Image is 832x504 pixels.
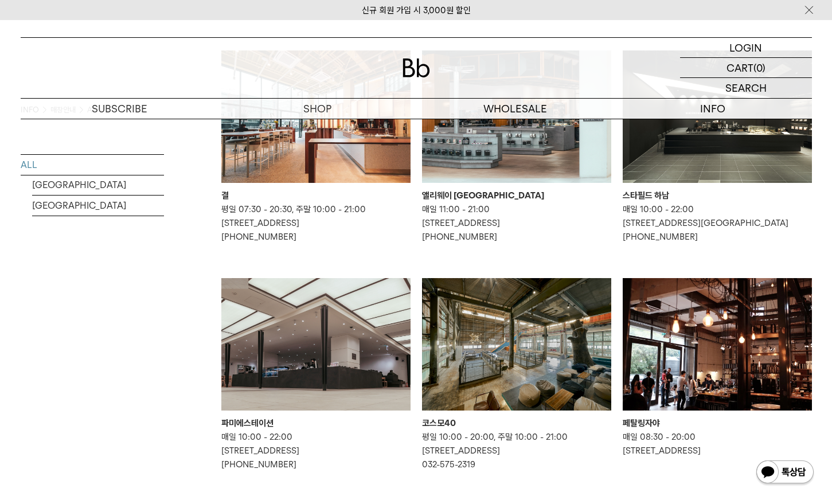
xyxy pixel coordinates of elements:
p: INFO [614,99,812,119]
img: 코스모40 [422,278,611,411]
img: 파미에스테이션 [221,278,411,411]
div: 스타필드 하남 [623,189,812,202]
p: WHOLESALE [416,99,614,119]
a: [GEOGRAPHIC_DATA] [32,175,164,195]
img: 카카오톡 채널 1:1 채팅 버튼 [755,459,815,487]
a: 페탈링자야 페탈링자야 매일 08:30 - 20:00[STREET_ADDRESS] [623,278,812,458]
p: CART [726,58,753,77]
div: 코스모40 [422,416,611,430]
p: LOGIN [729,38,762,57]
a: 결 결 평일 07:30 - 20:30, 주말 10:00 - 21:00[STREET_ADDRESS][PHONE_NUMBER] [221,50,411,244]
a: 코스모40 코스모40 평일 10:00 - 20:00, 주말 10:00 - 21:00[STREET_ADDRESS]032-575-2319 [422,278,611,471]
a: 앨리웨이 인천 앨리웨이 [GEOGRAPHIC_DATA] 매일 11:00 - 21:00[STREET_ADDRESS][PHONE_NUMBER] [422,50,611,244]
div: 앨리웨이 [GEOGRAPHIC_DATA] [422,189,611,202]
p: 매일 11:00 - 21:00 [STREET_ADDRESS] [PHONE_NUMBER] [422,202,611,244]
p: 매일 08:30 - 20:00 [STREET_ADDRESS] [623,430,812,458]
a: SHOP [218,99,416,119]
div: 페탈링자야 [623,416,812,430]
p: (0) [753,58,765,77]
p: 매일 10:00 - 22:00 [STREET_ADDRESS][GEOGRAPHIC_DATA] [PHONE_NUMBER] [623,202,812,244]
img: 페탈링자야 [623,278,812,411]
a: [GEOGRAPHIC_DATA] [32,196,164,216]
a: 스타필드 하남 스타필드 하남 매일 10:00 - 22:00[STREET_ADDRESS][GEOGRAPHIC_DATA][PHONE_NUMBER] [623,50,812,244]
a: SUBSCRIBE [21,99,218,119]
div: 파미에스테이션 [221,416,411,430]
p: 평일 10:00 - 20:00, 주말 10:00 - 21:00 [STREET_ADDRESS] 032-575-2319 [422,430,611,471]
a: 파미에스테이션 파미에스테이션 매일 10:00 - 22:00[STREET_ADDRESS][PHONE_NUMBER] [221,278,411,471]
p: 평일 07:30 - 20:30, 주말 10:00 - 21:00 [STREET_ADDRESS] [PHONE_NUMBER] [221,202,411,244]
p: SEARCH [725,78,767,98]
img: 로고 [403,58,430,77]
a: LOGIN [680,38,812,58]
a: ALL [21,155,164,175]
a: CART (0) [680,58,812,78]
p: 매일 10:00 - 22:00 [STREET_ADDRESS] [PHONE_NUMBER] [221,430,411,471]
a: 신규 회원 가입 시 3,000원 할인 [362,5,471,15]
div: 결 [221,189,411,202]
